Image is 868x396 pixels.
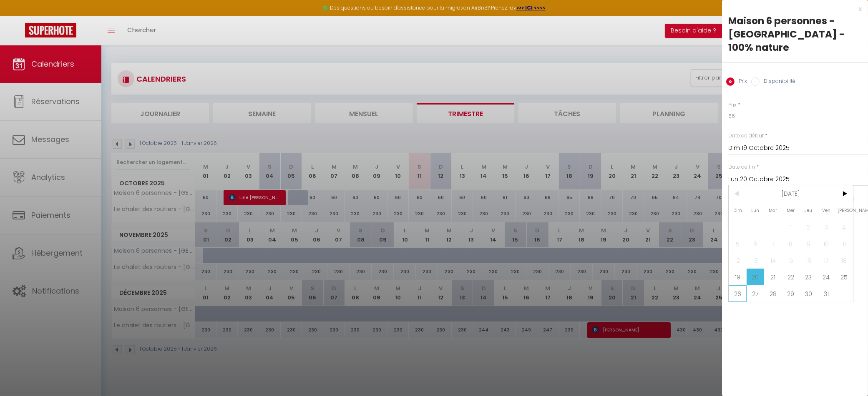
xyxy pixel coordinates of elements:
[747,185,835,202] span: [DATE]
[747,252,765,269] span: 13
[818,269,835,285] span: 24
[729,252,747,269] span: 12
[818,285,835,302] span: 31
[728,101,737,109] label: Prix
[782,202,800,219] span: Mer
[782,219,800,235] span: 1
[764,269,782,285] span: 21
[818,219,835,235] span: 3
[818,252,835,269] span: 17
[800,252,818,269] span: 16
[728,132,764,140] label: Date de début
[835,185,853,202] span: >
[800,219,818,235] span: 2
[818,202,835,219] span: Ven
[747,235,765,252] span: 6
[747,269,765,285] span: 20
[760,77,795,87] label: Disponibilité
[800,269,818,285] span: 23
[764,202,782,219] span: Mar
[764,235,782,252] span: 7
[800,202,818,219] span: Jeu
[835,219,853,235] span: 4
[835,252,853,269] span: 18
[728,14,862,54] div: Maison 6 personnes - [GEOGRAPHIC_DATA] - 100% nature
[729,235,747,252] span: 5
[747,285,765,302] span: 27
[782,285,800,302] span: 29
[764,285,782,302] span: 28
[735,77,747,87] label: Prix
[729,285,747,302] span: 26
[800,235,818,252] span: 9
[782,235,800,252] span: 8
[835,202,853,219] span: [PERSON_NAME]
[782,269,800,285] span: 22
[782,252,800,269] span: 15
[818,235,835,252] span: 10
[729,185,747,202] span: <
[800,285,818,302] span: 30
[729,269,747,285] span: 19
[722,4,862,14] div: x
[835,269,853,285] span: 25
[764,252,782,269] span: 14
[729,202,747,219] span: Dim
[728,163,755,171] label: Date de fin
[747,202,765,219] span: Lun
[835,235,853,252] span: 11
